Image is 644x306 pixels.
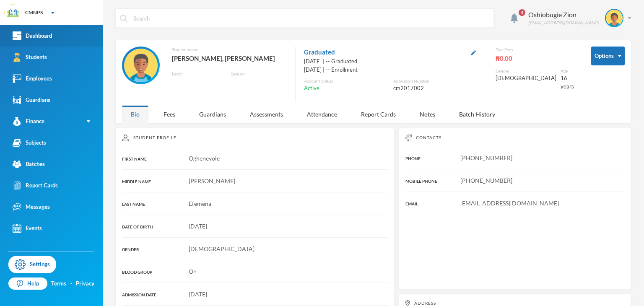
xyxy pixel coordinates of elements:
div: 16 years [561,74,579,91]
div: Subjects [13,138,46,147]
img: STUDENT [606,10,623,26]
div: [DATE] | -- Enrollment [304,66,478,74]
div: Messages [13,202,50,211]
span: [PERSON_NAME] [189,177,235,184]
img: search [120,15,127,22]
div: Guardians [190,105,235,123]
div: Student Profile [122,135,388,141]
div: Oshiobugie Zion [528,10,599,20]
span: Ogheneyole [189,155,220,162]
div: Batch [172,71,225,77]
a: Terms [51,280,66,288]
div: · [70,280,72,288]
div: Students [13,53,47,62]
div: Guardians [13,96,50,104]
div: Finance [13,117,44,126]
div: ₦0.00 [496,53,579,64]
a: Settings [8,256,56,273]
div: CMNPS [25,9,43,16]
div: Assessments [241,105,292,123]
span: [PHONE_NUMBER] [460,177,512,184]
span: Active [304,84,319,93]
button: Edit [468,47,478,57]
div: Notes [411,105,444,123]
div: Gender [496,68,556,74]
div: Age [561,68,579,74]
span: [EMAIL_ADDRESS][DOMAIN_NAME] [460,200,559,207]
div: [DATE] | -- Graduated [304,57,478,66]
a: Help [8,277,47,290]
div: Bio [122,105,148,123]
div: Session [231,71,287,77]
img: logo [5,5,21,21]
div: Report Cards [13,181,58,190]
div: [PERSON_NAME], [PERSON_NAME] [172,53,287,64]
span: Graduated [304,47,335,57]
div: Report Cards [352,105,405,123]
div: Dashboard [13,31,52,40]
a: Privacy [76,280,94,288]
span: [DEMOGRAPHIC_DATA] [189,245,254,252]
div: cm2017002 [393,84,478,93]
div: Batches [13,160,45,169]
div: [EMAIL_ADDRESS][DOMAIN_NAME] [528,20,599,26]
div: Due Fees [496,47,579,53]
div: Admission Number [393,78,478,84]
span: 4 [519,9,525,16]
div: Account Status [304,78,389,84]
div: Batch History [450,105,504,123]
div: Events [13,224,42,233]
span: [PHONE_NUMBER] [460,154,512,161]
input: Search [132,9,489,28]
div: Employees [13,74,52,83]
div: Attendance [298,105,346,123]
span: Efemena [189,200,211,207]
span: [DATE] [189,290,207,298]
button: Options [591,47,625,65]
div: [DEMOGRAPHIC_DATA] [496,74,556,83]
div: Contacts [405,135,625,141]
span: [DATE] [189,223,207,230]
span: O+ [189,268,197,275]
div: Student name [172,47,287,53]
img: STUDENT [124,49,158,82]
div: Fees [155,105,184,123]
